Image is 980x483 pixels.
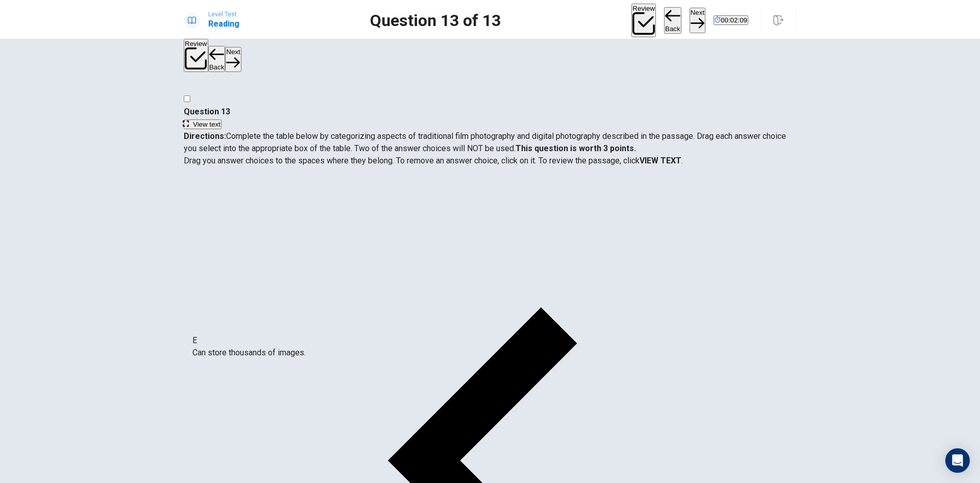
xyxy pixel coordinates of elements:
[640,156,681,165] strong: VIEW TEXT
[193,120,220,128] span: View text
[714,15,748,25] button: 00:02:09
[690,8,705,33] button: Next
[721,16,747,24] span: 00:02:09
[516,143,636,153] b: This question is worth 3 points.
[945,448,970,473] div: Open Intercom Messenger
[184,39,208,73] button: Review
[208,11,239,18] span: Level Test
[184,131,786,153] span: Complete the table below by categorizing aspects of traditional film photography and digital phot...
[208,46,226,73] button: Back
[370,14,501,27] h1: Question 13 of 13
[225,47,241,72] button: Next
[184,106,796,118] h4: Question 13
[208,18,239,30] h1: Reading
[184,131,226,141] strong: Directions:
[664,7,681,34] button: Back
[184,119,222,129] button: View text
[184,155,796,167] p: Drag you answer choices to the spaces where they belong. To remove an answer choice, click on it....
[631,4,656,37] button: Review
